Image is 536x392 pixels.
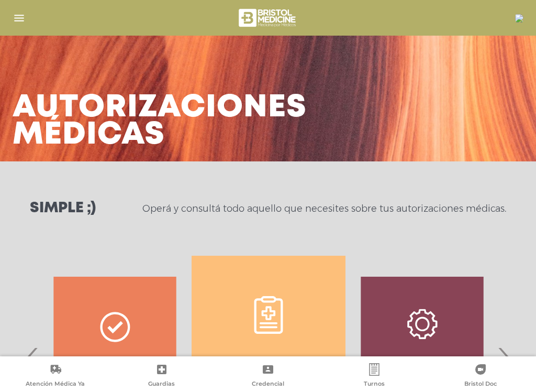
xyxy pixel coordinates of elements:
[515,14,523,23] img: 27046
[30,201,96,216] h3: Simple ;)
[26,380,85,389] span: Atención Médica Ya
[321,363,428,390] a: Turnos
[495,332,515,389] span: Next
[21,332,41,389] span: Previous
[108,363,215,390] a: Guardias
[464,380,497,389] span: Bristol Doc
[215,363,321,390] a: Credencial
[13,94,307,149] h3: Autorizaciones médicas
[252,380,284,389] span: Credencial
[148,380,175,389] span: Guardias
[13,12,26,25] img: Cober_menu-lines-white.svg
[142,202,506,215] p: Operá y consultá todo aquello que necesites sobre tus autorizaciones médicas.
[237,5,299,30] img: bristol-medicine-blanco.png
[364,380,385,389] span: Turnos
[428,363,534,390] a: Bristol Doc
[2,363,108,390] a: Atención Médica Ya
